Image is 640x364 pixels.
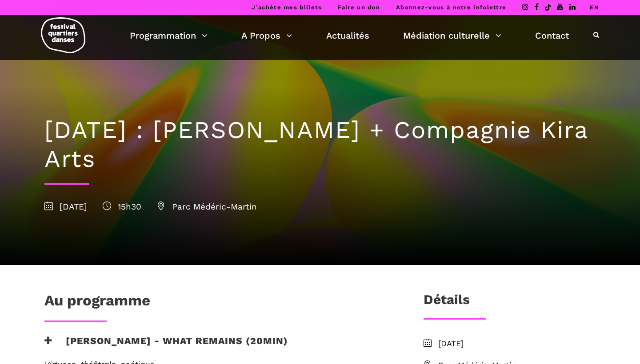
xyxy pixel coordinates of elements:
[396,4,506,11] a: Abonnez-vous à notre infolettre
[590,4,599,11] a: EN
[535,28,569,43] a: Contact
[41,17,85,53] img: logo-fqd-med
[130,28,208,43] a: Programmation
[157,202,257,212] span: Parc Médéric-Martin
[44,292,150,314] h1: Au programme
[252,4,322,11] a: J’achète mes billets
[403,28,501,43] a: Médiation culturelle
[424,292,470,314] h3: Détails
[326,28,369,43] a: Actualités
[44,202,87,212] span: [DATE]
[44,116,596,174] h1: [DATE] : [PERSON_NAME] + Compagnie Kira Arts
[338,4,380,11] a: Faire un don
[438,337,596,350] span: [DATE]
[241,28,292,43] a: A Propos
[44,335,288,357] h3: [PERSON_NAME] - What remains (20min)
[103,202,141,212] span: 15h30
